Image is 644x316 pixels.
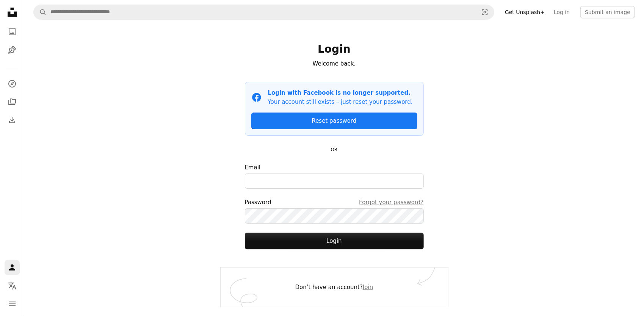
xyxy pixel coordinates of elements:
[363,284,373,291] a: Join
[5,296,20,311] button: Menu
[359,198,423,207] a: Forgot your password?
[33,5,494,20] form: Find visuals sitewide
[245,198,424,207] div: Password
[5,5,20,21] a: Home — Unsplash
[5,260,20,275] a: Log in / Sign up
[245,233,424,249] button: Login
[245,59,424,68] p: Welcome back.
[5,278,20,293] button: Language
[251,113,417,129] a: Reset password
[331,147,338,152] small: OR
[5,113,20,128] a: Download History
[245,174,424,189] input: Email
[5,76,20,91] a: Explore
[5,42,20,58] a: Illustrations
[34,5,47,19] button: Search Unsplash
[245,208,424,224] input: PasswordForgot your password?
[268,88,413,97] p: Login with Facebook is no longer supported.
[476,5,494,19] button: Visual search
[268,97,413,106] p: Your account still exists – just reset your password.
[245,163,424,189] label: Email
[580,6,635,18] button: Submit an image
[5,24,20,39] a: Photos
[221,268,448,307] div: Don’t have an account?
[5,94,20,110] a: Collections
[245,42,424,56] h1: Login
[549,6,574,18] a: Log in
[500,6,549,18] a: Get Unsplash+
